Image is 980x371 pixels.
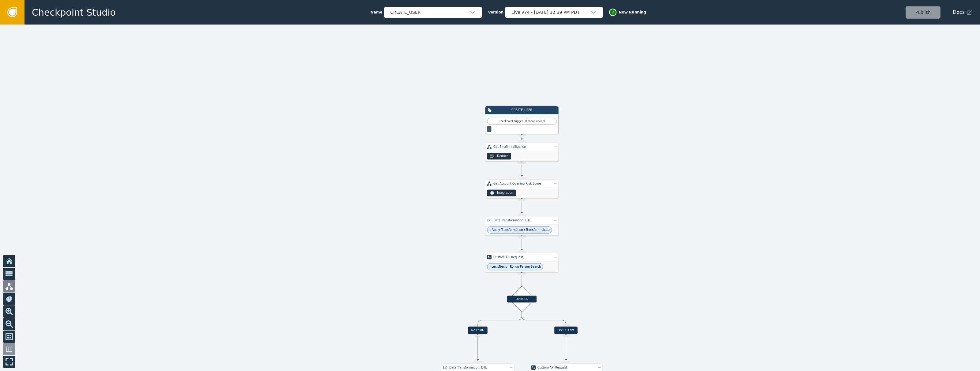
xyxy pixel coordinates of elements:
div: Custom API Request [493,255,550,259]
div: CREATE_USER [494,108,550,112]
span: Version [488,10,504,15]
div: Get Email Intelligence [493,145,550,149]
div: Custom API Request [537,365,594,370]
span: Apply Transformation : Transform ekata [492,228,550,232]
div: LexID is set [554,327,578,334]
span: Now Running [619,10,646,15]
div: Live v74 - [DATE] 12:39 PM PDT [511,9,590,16]
div: ... [488,127,491,131]
div: Data Transformation: DTL [449,365,506,370]
button: Live v74 - [DATE] 12:39 PM PDT [505,7,603,18]
div: Checkpoint Trigger ( 1 Global Service ) [489,119,554,123]
span: Docs [953,9,965,16]
span: LexisNexis - Rollup Person Search [492,265,541,269]
div: Deduce [497,154,508,158]
a: Docs [953,9,973,16]
span: Name [371,10,383,15]
span: Checkpoint Studio [32,6,116,19]
button: CREATE_USER [384,7,482,18]
div: Get Account Opening Risk Score [493,182,550,186]
div: CREATE_USER [390,9,469,16]
div: DECISION [507,296,537,302]
div: No LexID [468,327,487,334]
div: Data Transformation: DTL [493,218,550,223]
div: Integration [497,191,513,195]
